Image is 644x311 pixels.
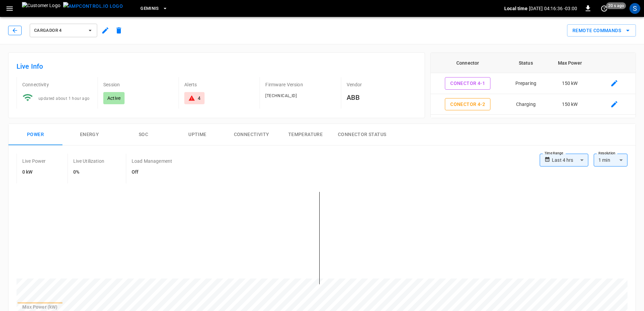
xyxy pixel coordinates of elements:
button: Connector Status [332,124,392,146]
p: Firmware Version [265,81,335,88]
img: Customer Logo [22,2,60,15]
span: Cargador 4 [34,27,84,35]
p: Load Management [132,158,172,164]
button: Energy [62,124,116,146]
h6: Live Info [17,61,417,72]
p: Session [103,81,173,88]
th: Connector [431,53,505,73]
button: Remote Commands [567,24,636,37]
img: ampcontrol.io logo [63,2,123,10]
p: Alerts [184,81,254,88]
td: Charging [505,94,547,115]
p: Vendor [347,81,417,88]
span: updated about 1 hour ago [38,96,90,101]
button: Conector 4-1 [445,77,490,90]
table: connector table [431,53,636,156]
label: Resolution [598,151,615,156]
button: SOC [116,124,170,146]
p: Connectivity [22,81,92,88]
div: 1 min [594,154,627,166]
td: Available [505,115,547,136]
div: 4 [198,95,200,102]
div: Last 4 hrs [552,154,588,166]
h6: Off [132,169,172,176]
span: 20 s ago [606,2,626,9]
th: Max Power [547,53,593,73]
h6: 0 kW [22,169,46,176]
p: [DATE] 04:16:36 -03:00 [529,5,577,12]
button: Geminis [138,2,170,15]
td: 150 kW [547,115,593,136]
button: set refresh interval [599,3,610,14]
button: Cargador 4 [30,24,97,37]
button: Power [8,124,62,146]
button: Connectivity [224,124,278,146]
button: Conector 4-2 [445,98,490,111]
h6: ABB [347,92,417,103]
p: Active [107,95,120,102]
div: remote commands options [567,24,636,37]
h6: 0% [73,169,104,176]
button: Temperature [278,124,332,146]
th: Status [505,53,547,73]
button: Uptime [170,124,224,146]
p: Live Power [22,158,46,164]
div: profile-icon [629,3,640,14]
span: Geminis [140,5,159,13]
td: 150 kW [547,73,593,94]
p: Local time [504,5,528,12]
td: Preparing [505,73,547,94]
label: Time Range [544,151,563,156]
span: [TECHNICAL_ID] [265,93,297,98]
td: 150 kW [547,94,593,115]
p: Live Utilization [73,158,104,164]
